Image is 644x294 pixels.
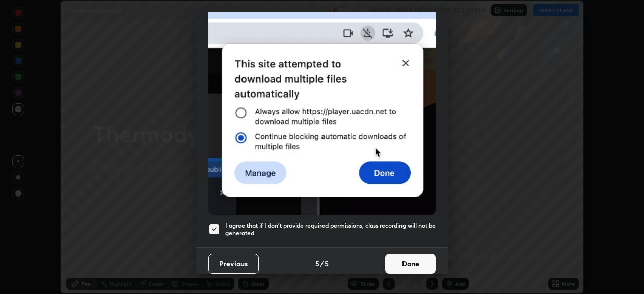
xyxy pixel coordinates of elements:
button: Done [385,254,436,274]
button: Previous [208,254,259,274]
h4: / [320,258,324,269]
h4: 5 [325,258,329,269]
h5: I agree that if I don't provide required permissions, class recording will not be generated [225,222,436,237]
h4: 5 [315,258,319,269]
